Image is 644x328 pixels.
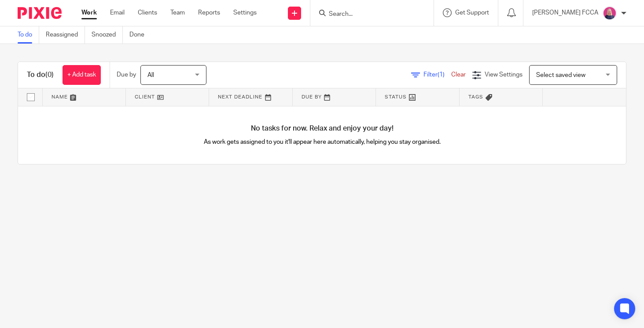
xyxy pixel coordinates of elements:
[536,72,585,78] span: Select saved view
[233,8,257,17] a: Settings
[129,26,151,44] a: Done
[18,26,39,44] a: To do
[468,95,483,99] span: Tags
[198,8,220,17] a: Reports
[138,8,157,17] a: Clients
[170,138,474,146] p: As work gets assigned to you it'll appear here automatically, helping you stay organised.
[170,8,185,17] a: Team
[147,72,154,78] span: All
[423,72,451,78] span: Filter
[603,6,617,20] img: Cheryl%20Sharp%20FCCA.png
[18,124,626,133] h4: No tasks for now. Relax and enjoy your day!
[532,8,598,17] p: [PERSON_NAME] FCCA
[455,10,489,16] span: Get Support
[110,8,125,17] a: Email
[92,26,123,44] a: Snoozed
[45,71,54,78] span: (0)
[438,72,445,78] span: (1)
[117,70,136,79] p: Due by
[63,65,101,85] a: + Add task
[46,26,85,44] a: Reassigned
[27,70,54,80] h1: To do
[18,7,62,19] img: Pixie
[328,11,407,18] input: Search
[485,72,523,78] span: View Settings
[451,72,466,78] a: Clear
[81,8,97,17] a: Work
